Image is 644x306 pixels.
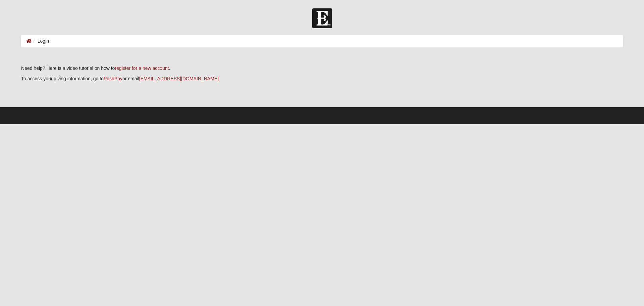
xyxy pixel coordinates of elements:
[104,76,122,81] a: PushPay
[312,8,332,28] img: Church of Eleven22 Logo
[139,76,219,81] a: [EMAIL_ADDRESS][DOMAIN_NAME]
[32,38,49,45] li: Login
[21,65,623,72] p: Need help? Here is a video tutorial on how to .
[115,65,169,71] a: register for a new account
[21,75,623,82] p: To access your giving information, go to or email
